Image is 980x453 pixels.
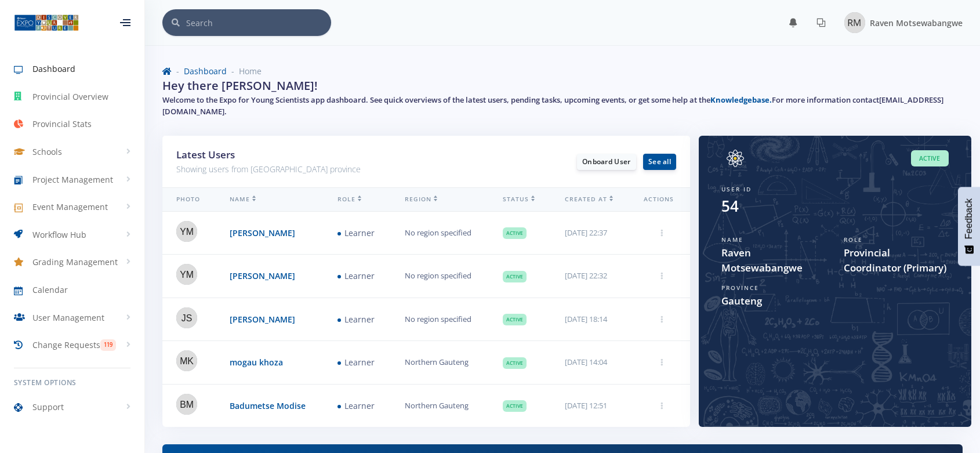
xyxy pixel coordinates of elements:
p: Showing users from [GEOGRAPHIC_DATA] province [176,162,418,176]
h5: Welcome to the Expo for Young Scientists app dashboard. See quick overviews of the latest users, ... [162,95,963,117]
span: User Management [32,311,104,324]
td: No region specified [391,298,489,341]
th: Created At [551,188,630,212]
span: Active [503,271,527,282]
span: Event Management [32,201,108,213]
span: Active [503,227,527,239]
span: Province [721,284,759,292]
span: Active [911,150,949,167]
nav: breadcrumb [162,65,963,77]
span: Calendar [32,284,68,296]
span: Grading Management [32,256,118,268]
th: Region [391,188,489,212]
td: Northern Gauteng [391,341,489,385]
span: Feedback [964,198,974,239]
a: See all [643,154,676,170]
a: [PERSON_NAME] [230,314,295,325]
a: Image placeholder Raven Motsewabangwe [835,10,963,35]
span: Schools [32,146,62,158]
button: Feedback - Show survey [958,187,980,266]
span: Active [503,357,527,369]
img: Image placeholder [721,150,749,167]
span: Raven Motsewabangwe [870,17,963,28]
span: Role [844,235,863,244]
span: Provincial Overview [32,90,108,103]
th: Name [216,188,324,212]
a: Dashboard [184,66,227,77]
img: Image placeholder [844,12,865,33]
h3: Latest Users [176,147,418,162]
span: Learner [337,356,375,370]
th: Photo [162,188,216,212]
span: [DATE] 14:04 [565,357,607,367]
span: Active [503,400,527,412]
h6: System Options [14,378,130,388]
span: Raven Motsewabangwe [721,245,826,275]
img: ... [14,13,79,32]
span: Support [32,401,64,413]
span: Learner [337,398,375,413]
td: No region specified [391,255,489,298]
td: Northern Gauteng [391,384,489,427]
span: User ID [721,185,752,193]
span: Active [503,314,527,325]
span: 119 [100,339,116,351]
td: No region specified [391,211,489,255]
span: Provincial Coordinator (Primary) [844,245,949,275]
span: Learner [337,312,375,327]
a: [EMAIL_ADDRESS][DOMAIN_NAME] [162,95,943,117]
a: Badumetse Modise [230,400,306,411]
th: Role [324,188,391,212]
li: Home [227,65,262,77]
a: Knowledgebase. [710,95,772,105]
span: Gauteng [721,293,949,309]
a: Onboard User [577,154,636,170]
span: Change Requests [32,339,100,351]
div: 54 [721,195,739,218]
input: Search [186,9,331,36]
span: [DATE] 22:32 [565,270,607,281]
span: Provincial Stats [32,118,92,130]
h2: Hey there [PERSON_NAME]! [162,77,318,95]
span: [DATE] 12:51 [565,400,607,411]
span: Name [721,235,743,244]
a: mogau khoza [230,357,283,368]
span: [DATE] 18:14 [565,314,607,324]
a: [PERSON_NAME] [230,227,295,238]
span: Workflow Hub [32,229,86,241]
span: Dashboard [32,63,75,75]
span: Project Management [32,173,113,186]
span: [DATE] 22:37 [565,227,607,238]
th: Actions [630,188,690,212]
a: [PERSON_NAME] [230,270,295,281]
span: Learner [337,226,375,240]
span: Learner [337,269,375,284]
th: Status [489,188,551,212]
